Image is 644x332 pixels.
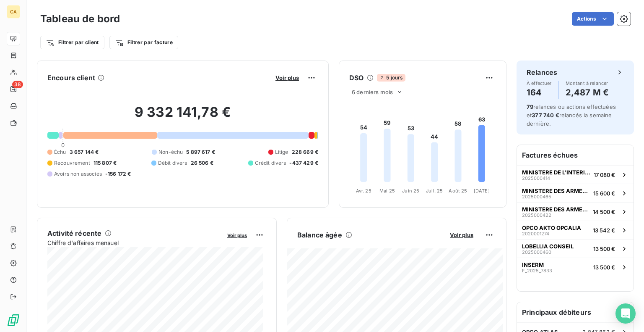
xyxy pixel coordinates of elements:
h6: Relances [527,67,557,77]
span: -437 429 € [289,159,318,167]
h2: 9 332 141,78 € [47,104,318,129]
span: Litige [275,148,288,156]
div: Open Intercom Messenger [615,303,636,324]
button: MINISTERE DES ARMEES / CMG202500042214 500 € [517,202,634,221]
span: 5 897 617 € [186,148,215,156]
span: À effectuer [527,81,552,86]
button: LOBELLIA CONSEIL202500046013 500 € [517,239,634,258]
span: Voir plus [275,74,299,81]
h3: Tableau de bord [40,11,120,26]
span: 5 jours [377,74,405,82]
button: Filtrer par facture [109,36,178,49]
span: Montant à relancer [566,81,609,86]
span: 13 500 € [593,245,615,252]
span: Voir plus [227,232,247,238]
tspan: Août 25 [449,188,467,194]
span: LOBELLIA CONSEIL [522,243,574,250]
span: F_2025_7833 [522,268,552,273]
h6: Principaux débiteurs [517,302,634,322]
button: INSERMF_2025_783313 500 € [517,258,634,276]
span: Recouvrement [54,159,90,167]
span: 14 500 € [593,208,615,215]
span: 26 506 € [191,159,213,167]
span: MINISTERE DES ARMEES / CMG [522,187,590,194]
span: 0 [61,142,65,148]
button: Voir plus [273,74,301,82]
span: Débit divers [158,159,187,167]
span: 15 600 € [593,190,615,197]
button: Voir plus [447,231,476,239]
span: 2025000422 [522,213,551,218]
span: 2025000465 [522,194,551,199]
img: Logo LeanPay [7,314,20,327]
span: INSERM [522,261,544,268]
span: 13 500 € [593,264,615,271]
h6: Encours client [47,73,95,83]
tspan: [DATE] [474,188,490,194]
span: OPCO AKTO OPCALIA [522,224,581,231]
button: MINISTERE DE L'INTERIEUR202500041417 080 € [517,165,634,184]
span: 115 807 € [93,159,117,167]
tspan: Mai 25 [379,188,395,194]
span: Voir plus [450,232,473,238]
span: 377 740 € [532,112,559,119]
span: Crédit divers [255,159,286,167]
span: relances ou actions effectuées et relancés la semaine dernière. [527,103,616,127]
span: 17 080 € [594,171,615,178]
span: 228 669 € [292,148,318,156]
span: 2020001274 [522,231,549,236]
button: MINISTERE DES ARMEES / CMG202500046515 600 € [517,184,634,202]
tspan: Juil. 25 [426,188,443,194]
span: 38 [12,81,23,88]
div: CA [7,5,20,18]
span: 13 542 € [593,227,615,234]
span: -156 172 € [105,170,131,178]
span: 6 derniers mois [352,89,393,95]
span: MINISTERE DES ARMEES / CMG [522,206,589,213]
h6: Balance âgée [297,230,342,240]
span: MINISTERE DE L'INTERIEUR [522,169,590,176]
button: Actions [572,12,614,26]
span: Échu [54,148,66,156]
span: 3 657 144 € [70,148,99,156]
h6: Activité récente [47,228,101,238]
span: 79 [527,103,533,110]
h4: 164 [527,86,552,99]
span: Avoirs non associés [54,170,102,178]
h6: Factures échues [517,145,634,165]
tspan: Avr. 25 [356,188,371,194]
span: 2025000460 [522,250,551,255]
tspan: Juin 25 [402,188,419,194]
button: OPCO AKTO OPCALIA202000127413 542 € [517,221,634,239]
h6: DSO [349,73,364,83]
span: 2025000414 [522,176,550,181]
h4: 2,487 M € [566,86,609,99]
button: Voir plus [225,231,249,239]
button: Filtrer par client [40,36,104,49]
span: Chiffre d'affaires mensuel [47,238,221,247]
span: Non-échu [158,148,183,156]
